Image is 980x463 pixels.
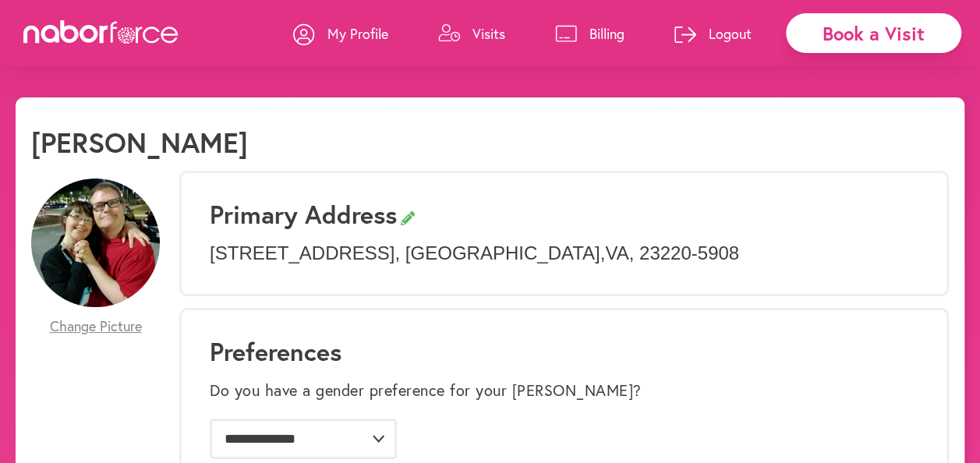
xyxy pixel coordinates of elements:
[589,24,624,43] p: Billing
[210,337,918,366] h1: Preferences
[210,381,642,400] label: Do you have a gender preference for your [PERSON_NAME]?
[210,200,918,229] h3: Primary Address
[674,10,752,57] a: Logout
[293,10,388,57] a: My Profile
[709,24,752,43] p: Logout
[472,24,505,43] p: Visits
[210,242,918,265] p: [STREET_ADDRESS] , [GEOGRAPHIC_DATA] , VA , 23220-5908
[327,24,388,43] p: My Profile
[50,318,142,335] span: Change Picture
[438,10,505,57] a: Visits
[31,178,160,307] img: wVtgwzjRJOeBRc7P2eKr
[31,125,248,159] h1: [PERSON_NAME]
[786,13,961,53] div: Book a Visit
[555,10,624,57] a: Billing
